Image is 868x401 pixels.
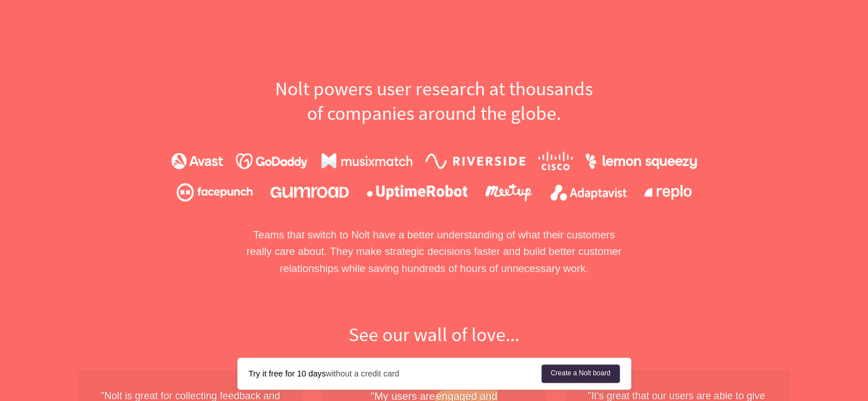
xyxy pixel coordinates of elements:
[485,184,532,201] img: meetup.9107d9babc.png
[171,153,223,169] img: avast.6829f2e004.png
[237,226,631,277] p: Teams that switch to Nolt have a better understanding of what their customers really care about. ...
[425,153,526,169] img: riverside.224b59c4e9.png
[586,153,697,169] img: lemonsqueezy.bc0263d410.png
[236,153,309,169] img: godaddy.fea34582f6.png
[321,153,413,169] img: musixmatch.134dacf828.png
[538,151,573,171] img: cisco.095899e268.png
[176,183,253,201] img: facepunch.2d9380a33e.png
[550,184,627,201] img: adaptavist.4060977e04.png
[644,185,692,200] img: replo.43f45c7cdc.png
[249,368,542,379] div: without a credit card
[271,187,349,198] img: gumroad.2d33986aca.png
[237,322,631,347] h2: See our wall of love...
[249,369,326,378] strong: Try it free for 10 days
[367,185,467,200] img: uptimerobot.920923f729.png
[237,76,631,126] h2: Nolt powers user research at thousands of companies around the globe.
[542,364,620,383] a: Create a Nolt board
